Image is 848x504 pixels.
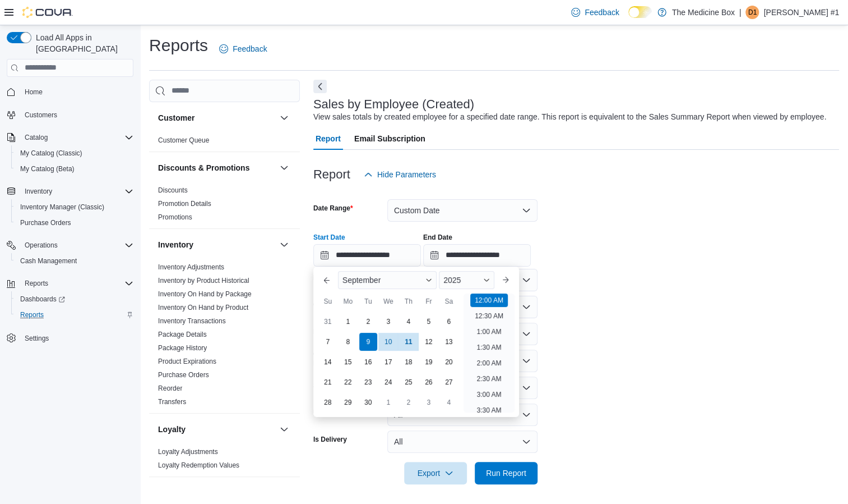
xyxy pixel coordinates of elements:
div: day-2 [359,313,377,331]
span: Purchase Orders [16,216,133,230]
span: Package Details [158,330,207,339]
button: Cash Management [11,253,138,269]
div: day-16 [359,353,377,371]
a: Product Expirations [158,358,216,365]
li: 1:00 AM [472,325,506,338]
button: My Catalog (Classic) [11,145,138,161]
div: Mo [339,292,357,310]
button: Inventory [277,238,291,251]
button: Catalog [20,131,52,144]
nav: Complex example [7,79,133,375]
span: Home [20,85,133,99]
a: Inventory Transactions [158,317,226,325]
button: Hide Parameters [359,163,441,186]
span: Inventory On Hand by Package [158,290,252,299]
span: Product Expirations [158,357,216,366]
a: Dashboards [11,291,138,307]
div: day-4 [440,393,458,411]
button: Next [313,80,327,93]
button: Operations [20,239,62,252]
span: September [342,276,381,285]
a: Purchase Orders [16,216,76,230]
div: day-3 [420,393,438,411]
button: Discounts & Promotions [277,161,291,175]
span: Home [25,88,43,97]
a: Settings [20,332,53,345]
span: Discounts [158,186,188,195]
div: Su [319,292,337,310]
button: Reports [11,307,138,323]
div: Th [400,292,418,310]
a: My Catalog (Classic) [16,146,87,160]
div: day-4 [400,313,418,331]
li: 12:00 AM [470,294,508,307]
span: Customers [25,111,57,120]
span: Feedback [233,43,267,54]
button: Inventory [158,239,275,250]
button: Next month [497,271,515,289]
button: Reports [2,276,138,291]
div: day-25 [400,373,418,391]
a: Inventory Adjustments [158,263,224,271]
button: All [387,430,537,453]
span: My Catalog (Beta) [20,164,75,173]
span: Inventory On Hand by Product [158,303,248,312]
span: Purchase Orders [158,370,209,379]
a: Dashboards [16,292,69,306]
span: Inventory Manager (Classic) [16,200,133,214]
span: 2025 [443,276,461,285]
span: Promotion Details [158,199,211,208]
span: Operations [25,241,58,250]
button: Inventory Manager (Classic) [11,199,138,215]
a: Purchase Orders [158,371,209,379]
button: Inventory [2,184,138,199]
div: day-2 [400,393,418,411]
a: Cash Management [16,254,81,268]
div: day-1 [339,313,357,331]
button: Operations [2,237,138,253]
div: day-29 [339,393,357,411]
button: My Catalog (Beta) [11,161,138,177]
span: My Catalog (Classic) [20,149,82,158]
button: Purchase Orders [11,215,138,231]
a: Inventory by Product Historical [158,277,249,285]
span: Cash Management [20,256,77,265]
span: Settings [25,334,49,343]
button: Catalog [2,130,138,145]
span: Promotions [158,213,192,222]
span: Loyalty Redemption Values [158,461,239,470]
div: day-13 [440,333,458,351]
li: 2:30 AM [472,372,506,386]
div: day-14 [319,353,337,371]
button: Customer [158,112,275,123]
h3: Inventory [158,239,193,250]
p: The Medicine Box [672,6,735,19]
li: 3:00 AM [472,388,506,401]
a: Loyalty Redemption Values [158,461,239,469]
button: Customers [2,107,138,123]
h3: Sales by Employee (Created) [313,98,474,111]
a: Transfers [158,398,186,406]
button: Open list of options [522,276,531,285]
span: D1 [748,6,757,19]
button: Discounts & Promotions [158,162,275,173]
span: Dashboards [20,295,65,304]
button: Home [2,84,138,100]
a: Customer Queue [158,136,209,144]
span: Transfers [158,397,186,406]
span: Inventory Transactions [158,317,226,326]
button: Previous Month [318,271,336,289]
h3: Report [313,168,350,181]
div: Dave #1 [745,6,759,19]
div: day-17 [379,353,397,371]
div: day-27 [440,373,458,391]
h1: Reports [149,34,208,57]
label: Date Range [313,204,353,213]
a: Inventory Manager (Classic) [16,200,109,214]
img: Cova [22,7,73,18]
div: Customer [149,134,300,152]
div: day-15 [339,353,357,371]
div: day-12 [420,333,438,351]
button: Open list of options [522,356,531,365]
div: day-28 [319,393,337,411]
